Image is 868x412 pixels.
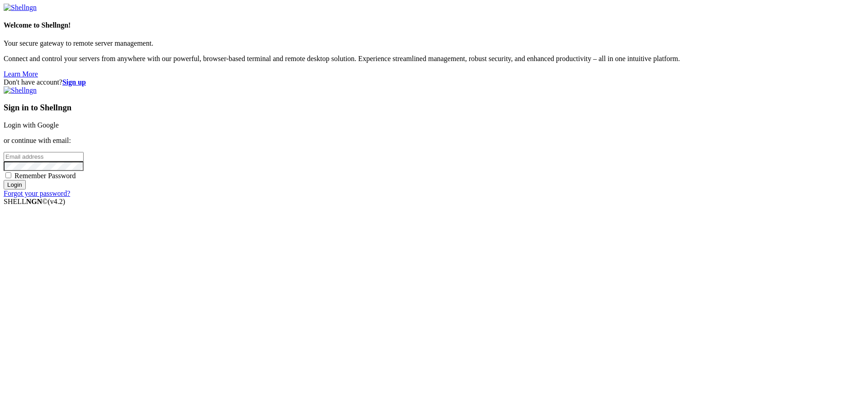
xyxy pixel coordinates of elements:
img: Shellngn [4,4,37,12]
a: Login with Google [4,121,59,129]
p: Connect and control your servers from anywhere with our powerful, browser-based terminal and remo... [4,55,864,63]
b: NGN [26,198,42,205]
h4: Welcome to Shellngn! [4,21,864,29]
span: Remember Password [14,172,76,180]
a: Sign up [62,78,86,86]
input: Login [4,180,26,189]
p: or continue with email: [4,137,864,145]
input: Remember Password [5,172,11,178]
img: Shellngn [4,86,37,95]
a: Forgot your password? [4,189,70,197]
input: Email address [4,152,84,161]
div: Don't have account? [4,78,864,86]
a: Learn More [4,70,38,78]
span: SHELL © [4,198,65,205]
span: 4.2.0 [48,198,66,205]
h3: Sign in to Shellngn [4,103,864,113]
p: Your secure gateway to remote server management. [4,39,864,47]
